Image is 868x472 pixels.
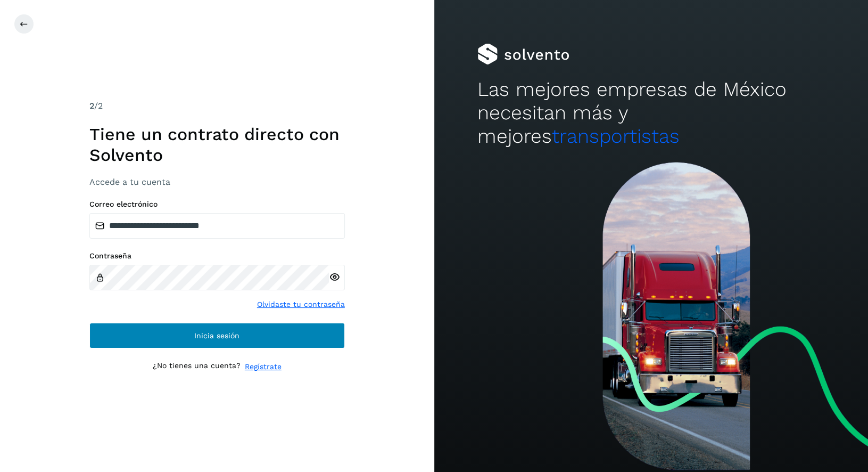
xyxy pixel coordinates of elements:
[89,124,345,165] h1: Tiene un contrato directo con Solvento
[89,100,345,112] div: /2
[89,101,94,111] span: 2
[245,361,282,372] a: Regístrate
[153,361,241,372] p: ¿No tienes una cuenta?
[194,332,239,339] span: Inicia sesión
[89,177,345,187] h3: Accede a tu cuenta
[257,299,345,310] a: Olvidaste tu contraseña
[89,323,345,348] button: Inicia sesión
[89,200,345,209] label: Correo electrónico
[89,251,345,261] label: Contraseña
[477,78,824,149] h2: Las mejores empresas de México necesitan más y mejores
[552,125,680,148] span: transportistas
